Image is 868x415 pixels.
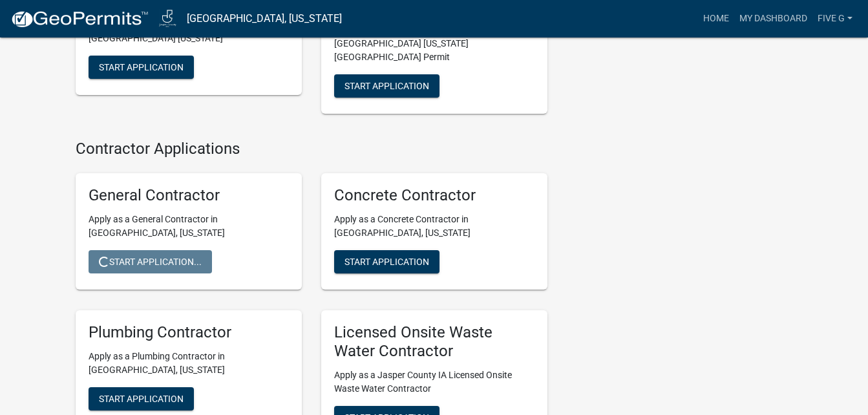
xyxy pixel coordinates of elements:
[89,250,212,273] button: Start Application...
[698,6,734,31] a: Home
[334,186,535,205] h5: Concrete Contractor
[89,213,289,240] p: Apply as a General Contractor in [GEOGRAPHIC_DATA], [US_STATE]
[76,140,547,158] h4: Contractor Applications
[89,387,194,410] button: Start Application
[89,350,289,377] p: Apply as a Plumbing Contractor in [GEOGRAPHIC_DATA], [US_STATE]
[159,10,176,27] img: Jasper County, Iowa
[334,323,535,361] h5: Licensed Onsite Waste Water Contractor
[334,74,439,98] button: Start Application
[812,6,858,31] a: Five G
[334,250,439,273] button: Start Application
[334,368,535,396] p: Apply as a Jasper County IA Licensed Onsite Waste Water Contractor
[334,213,535,240] p: Apply as a Concrete Contractor in [GEOGRAPHIC_DATA], [US_STATE]
[344,80,429,90] span: Start Application
[187,8,342,30] a: [GEOGRAPHIC_DATA], [US_STATE]
[99,257,202,267] span: Start Application...
[99,61,184,72] span: Start Application
[89,323,289,342] h5: Plumbing Contractor
[334,37,535,64] p: [GEOGRAPHIC_DATA] [US_STATE][GEOGRAPHIC_DATA] Permit
[99,394,184,404] span: Start Application
[344,257,429,267] span: Start Application
[734,6,812,31] a: My Dashboard
[89,56,194,79] button: Start Application
[89,186,289,205] h5: General Contractor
